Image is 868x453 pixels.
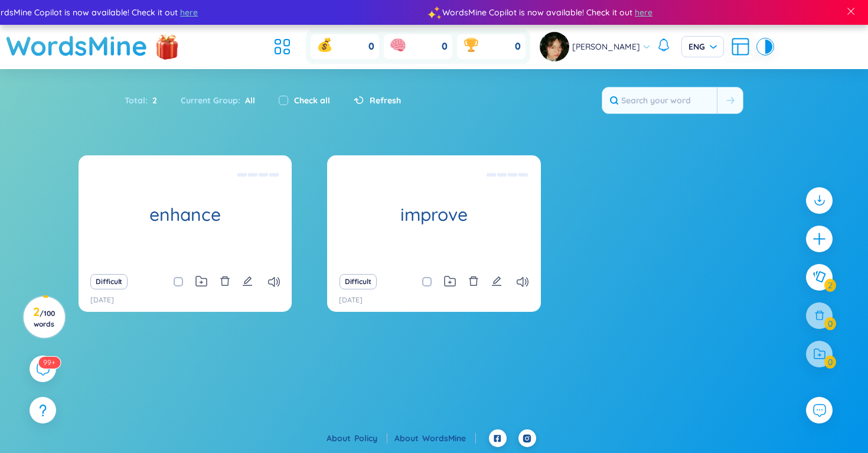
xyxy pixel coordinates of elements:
span: 0 [368,40,374,53]
h1: enhance [79,204,292,225]
button: delete [220,273,230,290]
p: [DATE] [90,295,114,306]
div: Total : [125,88,169,113]
a: WordsMine [6,25,148,67]
span: edit [242,276,253,286]
label: Check all [294,94,330,107]
span: 2 [148,94,157,107]
span: edit [491,276,502,286]
button: edit [491,273,502,290]
h1: improve [327,204,540,225]
span: All [240,95,255,106]
span: 0 [442,40,448,53]
a: avatar [540,32,572,61]
span: here [618,6,635,19]
span: Refresh [370,94,401,107]
input: Search your word [602,87,717,113]
button: edit [242,273,253,290]
span: 0 [515,40,521,53]
span: [PERSON_NAME] [572,40,640,53]
div: About [394,432,476,445]
button: Difficult [340,274,377,289]
span: plus [812,232,827,246]
p: [DATE] [339,295,363,306]
img: flashSalesIcon.a7f4f837.png [155,30,179,65]
a: Policy [354,433,387,444]
span: delete [468,276,479,286]
span: ENG [688,41,717,53]
div: Current Group : [169,88,267,113]
span: delete [220,276,230,286]
span: / 100 words [34,309,55,328]
h3: 2 [31,307,57,328]
a: WordsMine [422,433,476,444]
div: About [327,432,387,445]
img: avatar [540,32,569,61]
button: Difficult [90,274,128,289]
button: delete [468,273,479,290]
span: here [163,6,181,19]
sup: 597 [38,357,60,369]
